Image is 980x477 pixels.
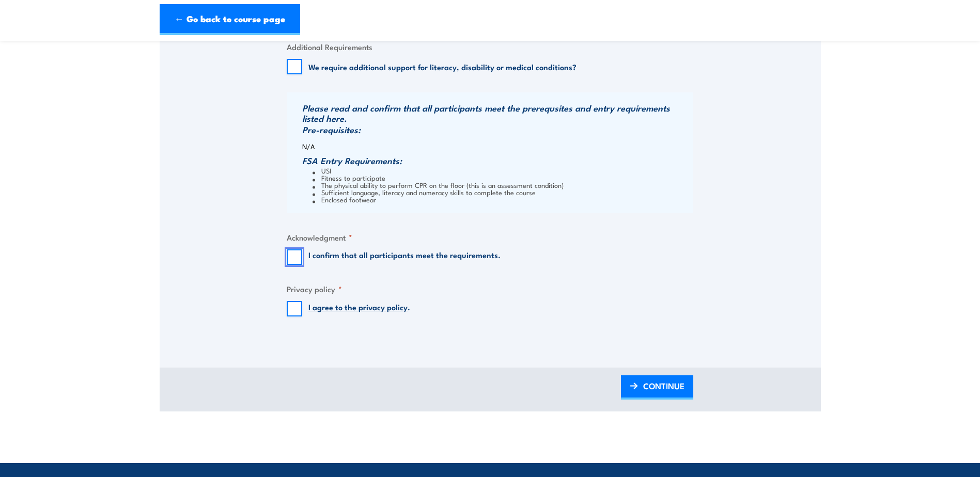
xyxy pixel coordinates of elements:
h3: Pre-requisites: [302,124,691,135]
li: Sufficient language, literacy and numeracy skills to complete the course [313,188,691,196]
li: Enclosed footwear [313,196,691,203]
h3: Please read and confirm that all participants meet the prerequsites and entry requirements listed... [302,103,691,123]
a: I agree to the privacy policy [308,301,408,312]
a: ← Go back to course page [160,4,300,35]
span: CONTINUE [643,372,685,400]
li: Fitness to participate [313,174,691,181]
label: . [308,301,410,316]
legend: Acknowledgment [287,231,352,243]
a: CONTINUE [621,375,693,400]
li: USI [313,167,691,174]
p: N/A [302,142,691,150]
label: We require additional support for literacy, disability or medical conditions? [308,61,577,72]
label: I confirm that all participants meet the requirements. [308,249,501,265]
h3: FSA Entry Requirements: [302,155,691,166]
legend: Privacy policy [287,283,342,295]
legend: Additional Requirements [287,41,372,53]
li: The physical ability to perform CPR on the floor (this is an assessment condition) [313,181,691,188]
